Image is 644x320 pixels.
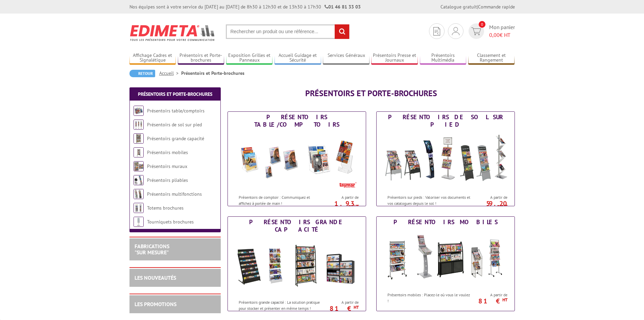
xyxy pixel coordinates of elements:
[387,292,471,303] p: Présentoirs mobiles : Placez-le où vous le voulez !
[129,3,361,10] div: Nos équipes sont à votre service du [DATE] au [DATE] de 8h30 à 12h30 et de 13h30 à 17h30
[471,27,481,35] img: devis rapide
[234,235,359,296] img: Présentoirs grande capacité
[468,52,515,64] a: Classement et Rangement
[323,52,369,64] a: Services Généraux
[376,216,515,311] a: Présentoirs mobiles Présentoirs mobiles Présentoirs mobiles : Placez-le où vous le voulez ! A par...
[275,52,321,64] a: Accueil Guidage et Sécurité
[226,52,273,64] a: Exposition Grilles et Panneaux
[440,4,477,10] a: Catalogue gratuit
[473,195,507,200] span: A partir de
[134,203,144,213] img: Totems brochures
[129,52,176,64] a: Affichage Cadres et Signalétique
[135,301,176,307] a: LES PROMOTIONS
[335,24,349,39] input: rechercher
[433,27,440,36] img: devis rapide
[134,106,144,116] img: Présentoirs table/comptoirs
[440,3,515,10] div: |
[378,113,513,128] div: Présentoirs de sol sur pied
[138,91,212,97] a: Présentoirs et Porte-brochures
[135,274,176,281] a: LES NOUVEAUTÉS
[134,217,144,227] img: Tourniquets brochures
[228,216,366,311] a: Présentoirs grande capacité Présentoirs grande capacité Présentoirs grande capacité : La solution...
[147,205,184,211] a: Totems brochures
[134,189,144,199] img: Présentoirs multifonctions
[147,219,194,225] a: Tourniquets brochures
[228,111,366,206] a: Présentoirs table/comptoirs Présentoirs table/comptoirs Présentoirs de comptoir : Communiquez et ...
[489,31,515,39] span: € HT
[178,52,224,64] a: Présentoirs et Porte-brochures
[325,4,361,10] strong: 01 46 81 33 03
[452,27,459,35] img: devis rapide
[420,52,467,64] a: Présentoirs Multimédia
[134,175,144,185] img: Présentoirs pliables
[239,194,323,206] p: Présentoirs de comptoir : Communiquez et affichez à portée de main !
[470,299,507,303] p: 81 €
[502,297,507,303] sup: HT
[354,304,359,310] sup: HT
[376,111,515,206] a: Présentoirs de sol sur pied Présentoirs de sol sur pied Présentoirs sur pieds : Valoriser vos doc...
[467,23,515,39] a: devis rapide 0 Mon panier 0,00€ HT
[147,122,202,128] a: Présentoirs de sol sur pied
[147,163,187,169] a: Présentoirs muraux
[147,108,205,114] a: Présentoirs table/comptoirs
[383,228,508,289] img: Présentoirs mobiles
[470,201,507,210] p: 59.20 €
[489,31,500,38] span: 0,00
[230,218,364,233] div: Présentoirs grande capacité
[134,133,144,144] img: Présentoirs grande capacité
[239,299,323,311] p: Présentoirs grande capacité : La solution pratique pour stocker et présenter en même temps !
[134,161,144,171] img: Présentoirs muraux
[321,306,359,311] p: 81 €
[324,195,359,200] span: A partir de
[129,20,216,45] img: Edimeta
[387,194,471,206] p: Présentoirs sur pieds : Valoriser vos documents et vos catalogues depuis le sol !
[478,4,515,10] a: Commande rapide
[135,243,169,256] a: FABRICATIONS"Sur Mesure"
[371,52,418,64] a: Présentoirs Presse et Journaux
[473,292,507,298] span: A partir de
[147,177,188,183] a: Présentoirs pliables
[159,70,181,76] a: Accueil
[354,204,359,209] sup: HT
[147,191,202,197] a: Présentoirs multifonctions
[226,24,350,39] input: Rechercher un produit ou une référence...
[129,70,155,77] a: Retour
[147,149,188,155] a: Présentoirs mobiles
[234,130,359,191] img: Présentoirs table/comptoirs
[230,113,364,128] div: Présentoirs table/comptoirs
[324,300,359,305] span: A partir de
[181,70,244,77] li: Présentoirs et Porte-brochures
[134,147,144,157] img: Présentoirs mobiles
[147,135,204,142] a: Présentoirs grande capacité
[321,201,359,210] p: 1.93 €
[502,204,507,209] sup: HT
[383,130,508,191] img: Présentoirs de sol sur pied
[228,89,515,98] h1: Présentoirs et Porte-brochures
[134,120,144,130] img: Présentoirs de sol sur pied
[489,23,515,39] span: Mon panier
[479,21,485,28] span: 0
[378,218,513,226] div: Présentoirs mobiles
